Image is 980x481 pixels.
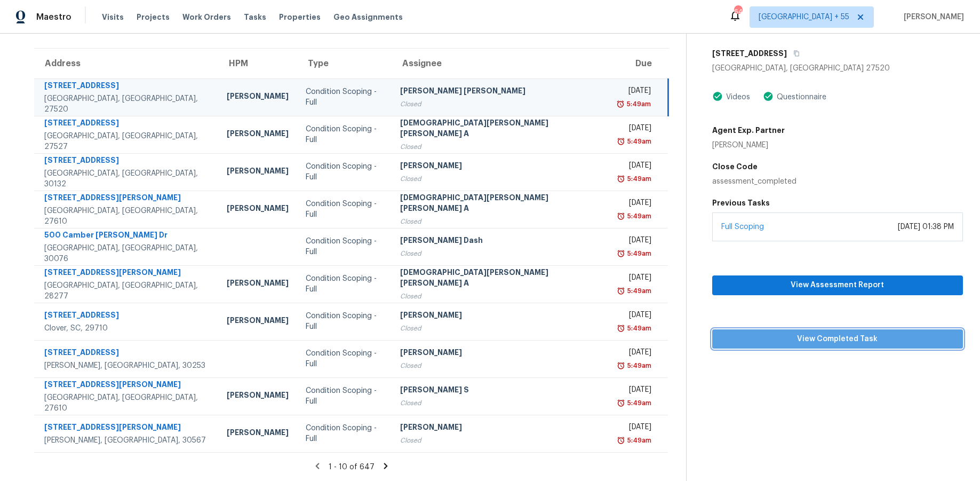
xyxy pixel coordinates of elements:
div: 5:49am [625,398,651,408]
img: Overdue Alarm Icon [617,323,625,334]
div: Closed [400,174,600,184]
img: Overdue Alarm Icon [617,174,625,184]
div: Closed [400,360,600,371]
th: HPM [218,49,297,78]
div: [PERSON_NAME] [227,128,289,141]
div: [DATE] [617,422,651,435]
div: Closed [400,99,600,109]
div: Condition Scoping - Full [306,423,383,444]
div: [PERSON_NAME] [227,278,289,291]
button: Copy Address [787,44,801,63]
div: [PERSON_NAME], [GEOGRAPHIC_DATA], 30567 [44,435,210,446]
div: Condition Scoping - Full [306,86,383,108]
div: [STREET_ADDRESS] [44,80,210,93]
img: Overdue Alarm Icon [617,360,625,371]
div: Condition Scoping - Full [306,124,383,145]
div: Condition Scoping - Full [306,311,383,332]
span: Tasks [244,13,266,21]
div: Closed [400,141,600,152]
div: Condition Scoping - Full [306,348,383,369]
span: Projects [137,12,170,22]
img: Overdue Alarm Icon [617,248,625,259]
a: Full Scoping [721,223,764,231]
img: Artifact Present Icon [763,91,774,102]
div: [PERSON_NAME] [400,160,600,174]
h5: Previous Tasks [712,198,963,208]
div: Clover, SC, 29710 [44,323,210,334]
img: Overdue Alarm Icon [616,99,625,109]
div: 5:49am [625,99,651,109]
div: [STREET_ADDRESS][PERSON_NAME] [44,192,210,206]
div: [GEOGRAPHIC_DATA], [GEOGRAPHIC_DATA], 30076 [44,243,210,264]
span: Visits [102,12,124,22]
div: Questionnaire [774,92,826,102]
h5: Close Code [712,161,963,172]
div: [DATE] [617,198,651,211]
div: 5:49am [625,360,651,371]
div: [DATE] 01:38 PM [898,222,954,232]
div: Videos [723,92,750,102]
div: Condition Scoping - Full [306,236,383,257]
div: [DEMOGRAPHIC_DATA][PERSON_NAME] [PERSON_NAME] A [400,192,600,216]
div: [STREET_ADDRESS][PERSON_NAME] [44,379,210,392]
div: [DEMOGRAPHIC_DATA][PERSON_NAME] [PERSON_NAME] A [400,117,600,141]
div: [DEMOGRAPHIC_DATA][PERSON_NAME] [PERSON_NAME] A [400,267,600,291]
span: Geo Assignments [333,12,403,22]
h5: [STREET_ADDRESS] [712,48,787,59]
div: [GEOGRAPHIC_DATA], [GEOGRAPHIC_DATA] 27520 [712,63,963,74]
div: 649 [734,6,742,17]
div: [DATE] [617,85,651,99]
div: [DATE] [617,384,651,398]
div: [PERSON_NAME] [227,91,289,104]
div: [GEOGRAPHIC_DATA], [GEOGRAPHIC_DATA], 30132 [44,168,210,190]
div: [PERSON_NAME] Dash [400,235,600,248]
div: 500 Camber [PERSON_NAME] Dr [44,230,210,243]
button: View Assessment Report [712,275,963,295]
div: Condition Scoping - Full [306,199,383,220]
div: 5:49am [625,323,651,334]
div: [PERSON_NAME] [PERSON_NAME] [400,85,600,99]
div: [DATE] [617,347,651,360]
div: [STREET_ADDRESS][PERSON_NAME] [44,267,210,280]
div: [GEOGRAPHIC_DATA], [GEOGRAPHIC_DATA], 28277 [44,280,210,302]
th: Assignee [392,49,609,78]
div: [STREET_ADDRESS] [44,117,210,131]
div: [GEOGRAPHIC_DATA], [GEOGRAPHIC_DATA], 27610 [44,392,210,414]
div: [PERSON_NAME] [400,310,600,323]
span: Work Orders [182,12,231,22]
div: [PERSON_NAME] [400,422,600,435]
div: Closed [400,435,600,446]
div: assessment_completed [712,176,963,187]
div: [GEOGRAPHIC_DATA], [GEOGRAPHIC_DATA], 27520 [44,93,210,115]
div: Closed [400,216,600,227]
img: Overdue Alarm Icon [617,136,625,147]
div: 5:49am [625,248,651,259]
div: 5:49am [625,435,651,446]
div: 5:49am [625,174,651,184]
div: [STREET_ADDRESS][PERSON_NAME] [44,422,210,435]
th: Due [609,49,668,78]
div: [PERSON_NAME] S [400,384,600,398]
img: Artifact Present Icon [712,91,723,102]
div: 5:49am [625,211,651,222]
div: 5:49am [625,286,651,296]
div: Condition Scoping - Full [306,385,383,407]
div: [STREET_ADDRESS] [44,310,210,323]
div: [DATE] [617,160,651,174]
span: [GEOGRAPHIC_DATA] + 55 [759,12,849,22]
div: [GEOGRAPHIC_DATA], [GEOGRAPHIC_DATA], 27610 [44,206,210,227]
div: Closed [400,323,600,334]
span: [PERSON_NAME] [899,12,964,22]
img: Overdue Alarm Icon [617,211,625,222]
div: [PERSON_NAME] [227,315,289,328]
div: Closed [400,398,600,408]
img: Overdue Alarm Icon [617,398,625,408]
img: Overdue Alarm Icon [617,435,625,446]
div: [DATE] [617,272,651,286]
th: Address [34,49,218,78]
div: [PERSON_NAME] [227,203,289,216]
span: Maestro [36,12,71,22]
div: [DATE] [617,235,651,248]
div: [PERSON_NAME] [227,165,289,179]
div: [STREET_ADDRESS] [44,155,210,168]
